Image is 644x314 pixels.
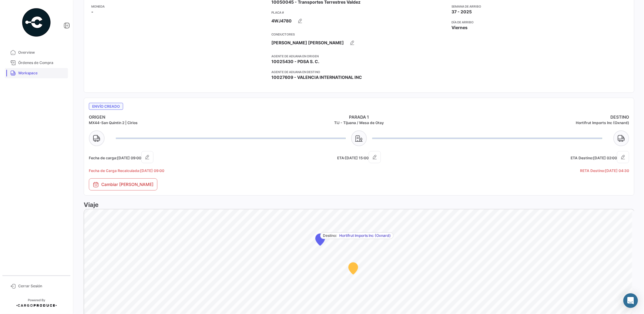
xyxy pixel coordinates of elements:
[21,7,52,38] img: powered-by.png
[323,233,337,238] span: Destino:
[5,58,68,68] a: Órdenes de Compra
[271,69,447,74] app-card-info-title: Agente de Aduana en Destino
[348,262,358,275] div: Map marker
[269,120,449,126] h5: TIJ - Tijuana / Mesa de Otay
[271,59,319,65] span: 10025430 - PDSA S. C.
[449,120,629,126] h5: Hortifrut Imports Inc (Oxnard)
[89,168,269,174] h5: Fecha de Carga Recalculada:
[339,233,391,238] span: Hortifrut Imports Inc (Oxnard)
[271,40,344,46] span: [PERSON_NAME] [PERSON_NAME]
[271,10,447,15] app-card-info-title: Placa #
[451,20,627,25] app-card-info-title: Día de Arribo
[451,9,472,15] span: 37 - 2025
[345,156,369,160] span: [DATE] 15:00
[89,178,157,191] button: Cambiar [PERSON_NAME]
[271,32,447,37] app-card-info-title: Conductores
[623,293,638,308] div: Abrir Intercom Messenger
[89,120,269,126] h5: MX44-San Quintín 2 | Cirios
[605,168,629,173] span: [DATE] 04:30
[18,70,65,76] span: Workspace
[451,25,468,31] span: Viernes
[18,50,65,55] span: Overview
[91,9,93,15] span: -
[140,168,164,173] span: [DATE] 09:00
[449,168,629,174] h5: RETA Destino:
[117,156,141,160] span: [DATE] 09:00
[89,103,123,110] span: Envío creado
[18,60,65,66] span: Órdenes de Compra
[5,68,68,78] a: Workspace
[315,234,325,246] div: Map marker
[449,114,629,120] h4: DESTINO
[84,201,634,209] h3: Viaje
[269,114,449,120] h4: PARADA 1
[89,114,269,120] h4: ORIGEN
[269,151,449,163] h5: ETA:
[449,151,629,163] h5: ETA Destino:
[5,47,68,58] a: Overview
[271,54,447,59] app-card-info-title: Agente de Aduana en Origen
[18,283,65,289] span: Cerrar Sesión
[451,4,627,9] app-card-info-title: Semana de Arribo
[271,74,362,80] span: 10027609 - VALENCIA INTERNATIONAL INC
[271,18,292,24] span: 4WJ4780
[593,156,617,160] span: [DATE] 02:00
[89,151,269,163] h5: Fecha de carga:
[91,4,267,9] app-card-info-title: Moneda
